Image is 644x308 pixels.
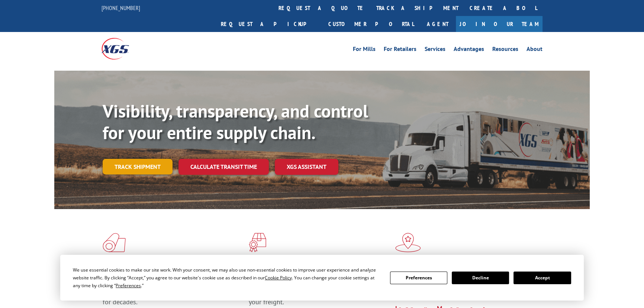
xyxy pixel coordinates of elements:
[215,16,323,32] a: Request a pickup
[178,159,269,175] a: Calculate transit time
[116,282,141,289] span: Preferences
[102,4,140,12] a: [PHONE_NUMBER]
[527,46,542,54] a: About
[384,46,416,54] a: For Retailers
[103,159,173,174] a: Track shipment
[513,272,571,284] button: Accept
[73,266,381,289] div: We use essential cookies to make our site work. With your consent, we may also use non-essential ...
[103,280,243,306] span: As an industry carrier of choice, XGS has brought innovation and dedication to flooring logistics...
[103,233,126,252] img: xgs-icon-total-supply-chain-intelligence-red
[353,46,376,54] a: For Mills
[456,16,542,32] a: Join Our Team
[454,46,484,54] a: Advantages
[249,233,266,252] img: xgs-icon-focused-on-flooring-red
[425,46,445,54] a: Services
[390,272,447,284] button: Preferences
[323,16,419,32] a: Customer Portal
[492,46,518,54] a: Resources
[103,99,368,144] b: Visibility, transparency, and control for your entire supply chain.
[60,255,584,301] div: Cookie Consent Prompt
[395,233,421,252] img: xgs-icon-flagship-distribution-model-red
[452,272,509,284] button: Decline
[275,159,338,175] a: XGS ASSISTANT
[419,16,456,32] a: Agent
[265,275,292,281] span: Cookie Policy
